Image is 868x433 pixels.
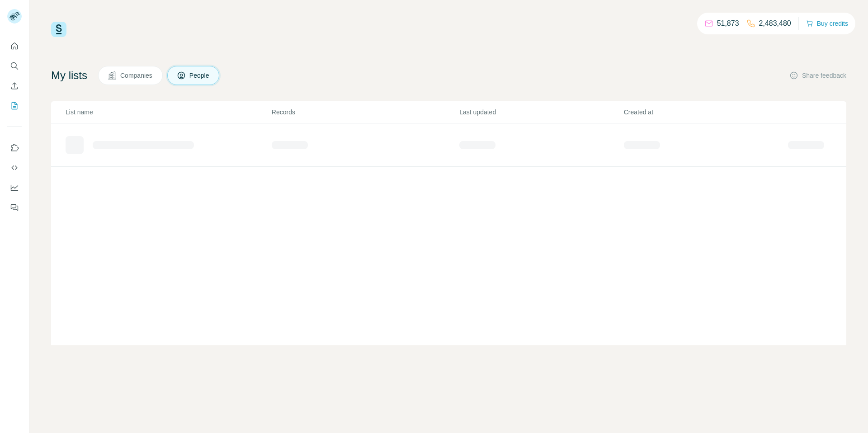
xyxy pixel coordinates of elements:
button: Dashboard [7,179,22,196]
button: Search [7,58,22,74]
h4: My lists [51,68,87,83]
button: Feedback [7,199,22,216]
button: Enrich CSV [7,78,22,94]
button: My lists [7,98,22,114]
p: Created at [624,108,787,117]
button: Quick start [7,38,22,54]
button: Use Surfe API [7,160,22,176]
span: Companies [120,71,153,80]
p: List name [66,108,271,117]
span: People [189,71,210,80]
button: Share feedback [789,71,846,80]
p: Records [272,108,458,117]
button: Buy credits [806,17,848,30]
p: 51,873 [717,18,739,29]
p: 2,483,480 [759,18,791,29]
p: Last updated [459,108,623,117]
button: Use Surfe on LinkedIn [7,140,22,156]
img: Surfe Logo [51,22,66,37]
